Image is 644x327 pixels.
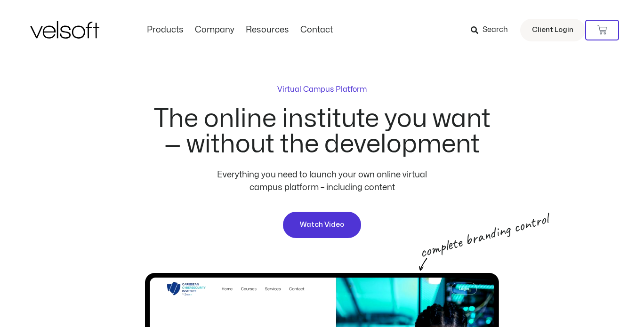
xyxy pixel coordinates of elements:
a: ProductsMenu Toggle [141,25,189,35]
img: Velsoft Training Materials [30,21,99,39]
p: Everything you need to launch your own online virtual campus platform – including content [201,168,443,194]
a: Watch Video [282,211,362,239]
a: CompanyMenu Toggle [189,25,240,35]
a: ResourcesMenu Toggle [240,25,295,35]
p: complete branding control [419,224,499,260]
span: Client Login [532,24,573,36]
a: Search [471,22,515,38]
span: Watch Video [300,219,344,231]
a: Client Login [520,19,585,41]
p: Virtual Campus Platform [277,84,367,95]
a: ContactMenu Toggle [295,25,338,35]
span: Search [483,24,508,36]
h2: The online institute you want — without the development [153,106,491,157]
nav: Menu [141,25,338,35]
